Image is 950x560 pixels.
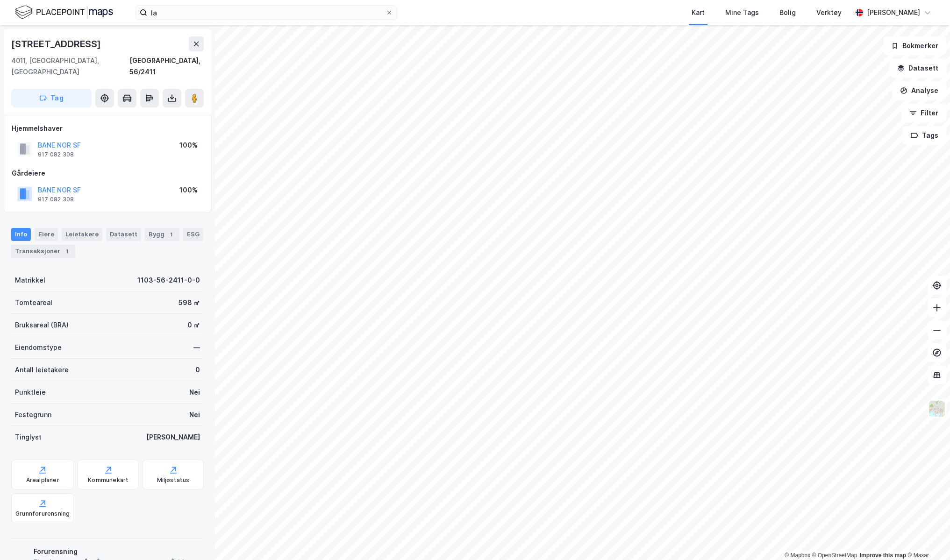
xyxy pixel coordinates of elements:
[15,409,51,420] div: Festegrunn
[692,7,705,18] div: Kart
[193,342,200,353] div: —
[166,230,176,239] div: 1
[11,89,92,107] button: Tag
[62,247,71,256] div: 1
[195,364,200,376] div: 0
[146,432,200,443] div: [PERSON_NAME]
[157,476,190,484] div: Miljøstatus
[11,245,75,258] div: Transaksjoner
[785,552,810,559] a: Mapbox
[145,228,179,241] div: Bygg
[147,6,386,20] input: Søk på adresse, matrikkel, gårdeiere, leietakere eller personer
[15,297,52,308] div: Tomteareal
[812,552,857,559] a: OpenStreetMap
[928,400,946,418] img: Z
[15,4,113,21] img: logo.f888ab2527a4732fd821a326f86c7f29.svg
[889,59,946,78] button: Datasett
[901,104,946,122] button: Filter
[816,7,842,18] div: Verktøy
[11,55,129,78] div: 4011, [GEOGRAPHIC_DATA], [GEOGRAPHIC_DATA]
[38,151,74,158] div: 917 082 308
[189,409,200,420] div: Nei
[15,364,69,376] div: Antall leietakere
[38,196,74,203] div: 917 082 308
[34,546,200,557] div: Forurensning
[179,140,198,151] div: 100%
[15,319,69,331] div: Bruksareal (BRA)
[11,36,103,51] div: [STREET_ADDRESS]
[15,275,45,286] div: Matrikkel
[26,476,59,484] div: Arealplaner
[12,168,203,179] div: Gårdeiere
[189,387,200,398] div: Nei
[179,184,198,196] div: 100%
[867,7,920,18] div: [PERSON_NAME]
[62,228,102,241] div: Leietakere
[183,228,203,241] div: ESG
[106,228,141,241] div: Datasett
[12,123,203,134] div: Hjemmelshaver
[892,81,946,100] button: Analyse
[860,552,906,559] a: Improve this map
[35,228,58,241] div: Eiere
[903,515,950,560] iframe: Chat Widget
[883,36,946,55] button: Bokmerker
[179,297,200,308] div: 598 ㎡
[129,55,204,78] div: [GEOGRAPHIC_DATA], 56/2411
[137,275,200,286] div: 1103-56-2411-0-0
[187,319,200,331] div: 0 ㎡
[11,228,31,241] div: Info
[15,342,62,353] div: Eiendomstype
[15,432,42,443] div: Tinglyst
[725,7,759,18] div: Mine Tags
[779,7,796,18] div: Bolig
[903,126,946,145] button: Tags
[15,387,46,398] div: Punktleie
[88,476,129,484] div: Kommunekart
[15,510,70,517] div: Grunnforurensning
